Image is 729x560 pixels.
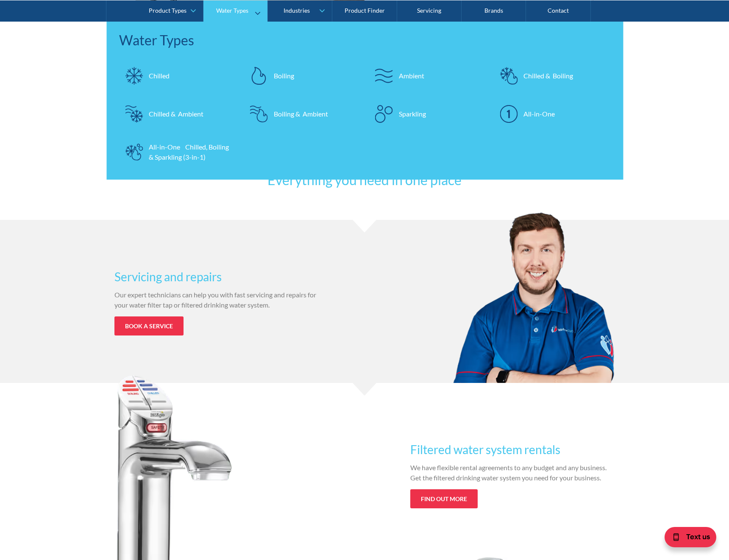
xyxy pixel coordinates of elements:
div: Chilled & Ambient [149,108,203,119]
iframe: podium webchat widget bubble [661,518,729,560]
a: Boiling [244,61,361,90]
p: We have flexible rental agreements to any budget and any business. Get the filtered drinking wate... [410,463,615,483]
div: Industries [284,7,310,14]
a: All-in-One [494,99,610,128]
div: Chilled & Boiling [523,70,573,80]
a: All-in-One Chilled, Boiling & Sparkling (3-in-1) [119,137,236,166]
div: Water Types [216,7,248,14]
div: All-in-One Chilled, Boiling & Sparkling (3-in-1) [149,141,231,162]
div: Sparkling [399,108,426,119]
a: Book a service [114,316,184,335]
h2: Everything you need in one place [242,170,487,190]
div: Chilled [149,70,170,80]
a: Find out more [410,489,478,508]
h3: Filtered water system rentals [410,441,615,458]
a: Chilled & Ambient [119,99,236,128]
div: Ambient [399,70,424,80]
a: Ambient [369,61,486,90]
div: Boiling & Ambient [274,108,328,119]
h3: Servicing and repairs [114,268,319,286]
div: Boiling [274,70,294,80]
div: Product Types [149,7,186,14]
p: Our expert technicians can help you with fast servicing and repairs for your water filter tap or ... [114,290,319,310]
nav: Water Types [106,21,623,179]
img: plumbers [452,211,615,383]
a: Boiling & Ambient [244,99,361,128]
a: Chilled & Boiling [494,61,610,90]
div: Water Types [119,30,610,50]
a: Sparkling [369,99,486,128]
a: Chilled [119,61,236,90]
div: All-in-One [523,108,555,119]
